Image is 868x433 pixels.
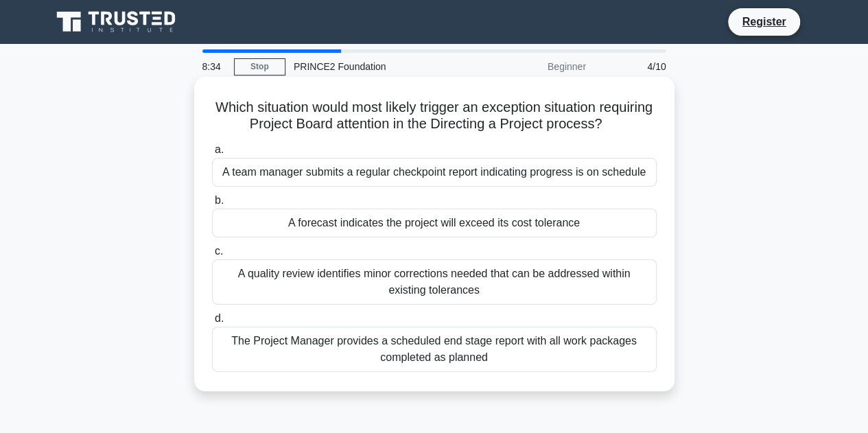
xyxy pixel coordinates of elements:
[194,53,234,80] div: 8:34
[215,143,224,155] span: a.
[215,245,223,257] span: c.
[212,327,657,372] div: The Project Manager provides a scheduled end stage report with all work packages completed as pla...
[285,53,474,80] div: PRINCE2 Foundation
[212,158,657,187] div: A team manager submits a regular checkpoint report indicating progress is on schedule
[211,99,658,133] h5: Which situation would most likely trigger an exception situation requiring Project Board attentio...
[215,312,224,324] span: d.
[474,53,594,80] div: Beginner
[234,58,285,75] a: Stop
[594,53,675,80] div: 4/10
[734,13,794,30] a: Register
[212,259,657,305] div: A quality review identifies minor corrections needed that can be addressed within existing tolera...
[215,194,224,206] span: b.
[212,209,657,237] div: A forecast indicates the project will exceed its cost tolerance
